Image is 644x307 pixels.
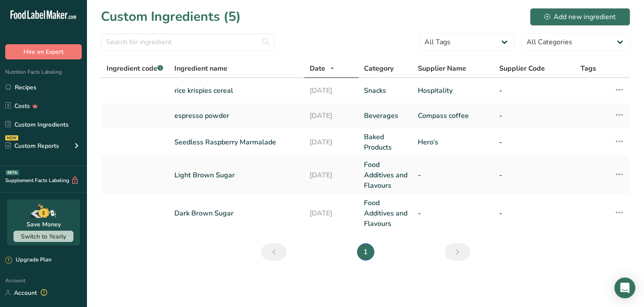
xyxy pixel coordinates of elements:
a: Hospitality [418,85,489,96]
span: Supplier Code [499,63,545,74]
span: Category [364,63,394,74]
a: Dark Brown Sugar [174,208,300,219]
a: - [499,85,570,96]
div: Upgrade Plan [5,256,51,265]
a: Beverages [364,111,408,121]
button: Switch to Yearly [13,231,73,242]
button: Add new ingredient [530,8,630,26]
div: Open Intercom Messenger [614,278,635,298]
div: Save Money [27,220,61,229]
span: Ingredient code [107,64,163,73]
div: Add new ingredient [544,12,616,22]
h1: Custom Ingredients (5) [101,7,241,26]
a: - [499,137,570,147]
a: [DATE] [310,137,354,147]
div: Custom Reports [5,141,59,150]
a: [DATE] [310,208,354,219]
a: Hero’s [418,137,489,147]
a: Compass coffee [418,111,489,121]
a: [DATE] [310,85,354,96]
a: Snacks [364,85,408,96]
a: - [499,111,570,121]
button: Hire an Expert [5,44,82,59]
a: Previous [261,243,287,261]
div: NEW [5,135,18,140]
a: [DATE] [310,111,354,121]
span: Date [310,63,325,74]
span: Ingredient name [174,63,227,74]
span: Switch to Yearly [21,232,66,241]
a: espresso powder [174,111,300,121]
a: - [499,208,570,219]
a: Light Brown Sugar [174,170,300,180]
input: Search for ingredient [101,33,275,51]
a: rice krispies cereal [174,85,300,96]
a: Next [445,243,470,261]
a: Baked Products [364,132,408,153]
a: - [499,170,570,180]
a: Seedless Raspberry Marmalade [174,137,300,147]
a: [DATE] [310,170,354,180]
a: Food Additives and Flavours [364,198,408,229]
a: - [418,170,489,180]
span: Supplier Name [418,63,466,74]
div: BETA [6,170,19,175]
span: Tags [581,63,596,74]
a: Food Additives and Flavours [364,160,408,191]
a: - [418,208,489,219]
